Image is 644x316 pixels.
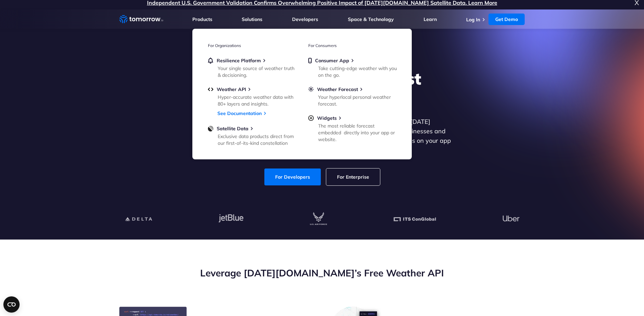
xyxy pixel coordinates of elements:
[217,58,261,64] span: Resilience Platform
[466,17,480,23] a: Log In
[208,58,296,77] a: Resilience PlatformYour single source of weather truth & decisioning.
[3,296,20,313] button: Open CMP widget
[308,86,396,106] a: Weather ForecastYour hyperlocal personal weather forecast.
[315,58,349,64] span: Consumer App
[192,16,212,22] a: Products
[208,86,213,92] img: api.svg
[264,168,321,185] a: For Developers
[318,65,397,78] div: Take cutting-edge weather with you on the go.
[208,58,213,64] img: bell.svg
[318,122,397,143] div: The most reliable forecast embedded directly into your app or website.
[317,86,358,92] span: Weather Forecast
[218,65,296,78] div: Your single source of weather truth & decisioning.
[119,267,525,279] h2: Leverage [DATE][DOMAIN_NAME]’s Free Weather API
[192,68,453,109] h1: Explore the World’s Best Weather API
[119,14,163,24] a: Home link
[317,115,337,121] span: Widgets
[348,16,394,22] a: Space & Technology
[217,110,262,116] a: See Documentation
[208,86,296,106] a: Weather APIHyper-accurate weather data with 80+ layers and insights.
[424,16,437,22] a: Learn
[308,115,396,141] a: WidgetsThe most reliable forecast embedded directly into your app or website.
[208,43,296,48] h3: For Organizations
[308,58,312,64] img: mobile.svg
[217,86,246,92] span: Weather API
[208,126,296,145] a: Satellite DataExclusive data products direct from our first-of-its-kind constellation
[326,168,380,185] a: For Enterprise
[488,14,525,25] a: Get Demo
[318,94,397,107] div: Your hyperlocal personal weather forecast.
[217,126,248,132] span: Satellite Data
[218,133,296,146] div: Exclusive data products direct from our first-of-its-kind constellation
[208,126,213,132] img: satellite-data-menu.png
[218,94,296,107] div: Hyper-accurate weather data with 80+ layers and insights.
[292,16,318,22] a: Developers
[242,16,262,22] a: Solutions
[308,115,314,121] img: plus-circle.svg
[308,43,396,48] h3: For Consumers
[192,117,453,155] p: Get reliable and precise weather data through our free API. Count on [DATE][DOMAIN_NAME] for quic...
[308,58,396,77] a: Consumer AppTake cutting-edge weather with you on the go.
[308,86,314,92] img: sun.svg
